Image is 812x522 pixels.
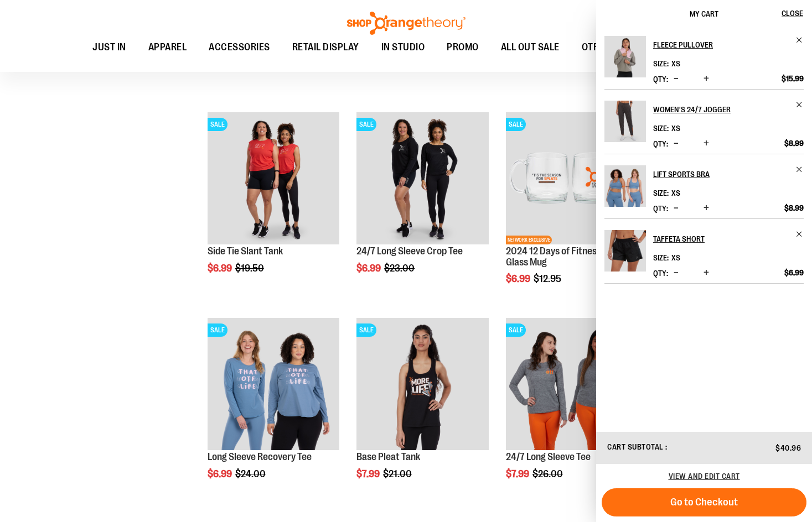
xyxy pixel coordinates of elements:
[148,35,187,60] span: APPAREL
[506,451,591,462] a: 24/7 Long Sleeve Tee
[356,323,376,337] span: SALE
[604,230,646,272] img: Taffeta Short
[671,138,681,149] button: Decrease product quantity
[653,124,669,133] dt: Size
[701,203,712,214] button: Increase product quantity
[795,230,804,238] a: Remove item
[356,468,381,479] span: $7.99
[381,35,425,60] span: IN STUDIO
[604,36,646,77] img: Fleece Pullover
[202,312,345,508] div: product
[506,273,532,284] span: $6.99
[690,9,718,18] span: My Cart
[92,35,126,60] span: JUST IN
[604,218,804,284] li: Product
[653,204,668,213] label: Qty
[208,451,312,462] a: Long Sleeve Recovery Tee
[782,9,803,18] span: Close
[582,35,632,60] span: OTF BY YOU
[775,443,801,452] span: $40.96
[356,112,489,246] a: 24/7 Long Sleeve Crop TeeSALE
[506,112,638,244] img: Main image of 2024 12 Days of Fitness 13 oz Glass Mug
[653,165,804,183] a: Lift Sports Bra
[607,442,664,451] span: Cart Subtotal
[795,36,804,44] a: Remove item
[447,35,479,60] span: PROMO
[532,468,565,479] span: $26.00
[782,74,804,83] span: $15.99
[701,268,712,279] button: Increase product quantity
[356,318,489,450] img: Product image for Base Pleat Tank
[669,472,740,481] a: View and edit cart
[671,189,680,197] span: XS
[506,118,526,131] span: SALE
[506,246,623,268] a: 2024 12 Days of Fitness 13 oz Glass Mug
[208,468,234,479] span: $6.99
[671,268,681,279] button: Decrease product quantity
[500,107,644,312] div: product
[208,318,340,450] img: Main of 2024 AUGUST Long Sleeve Recovery Tee
[784,203,804,213] span: $8.99
[604,165,646,214] a: Lift Sports Bra
[356,451,420,462] a: Base Pleat Tank
[506,318,638,450] img: Product image for 24/7 Long Sleeve Tee
[602,488,806,516] button: Go to Checkout
[208,118,227,131] span: SALE
[383,468,413,479] span: $21.00
[671,203,681,214] button: Decrease product quantity
[506,236,552,244] span: NETWORK EXCLUSIVE
[701,138,712,149] button: Increase product quantity
[351,107,494,302] div: product
[209,35,270,60] span: ACCESSORIES
[653,101,789,118] h2: Women's 24/7 Jogger
[653,253,669,262] dt: Size
[356,263,382,274] span: $6.99
[604,36,804,89] li: Product
[356,246,463,257] a: 24/7 Long Sleeve Crop Tee
[345,12,467,35] img: Shop Orangetheory
[235,468,267,479] span: $24.00
[506,112,638,246] a: Main image of 2024 12 Days of Fitness 13 oz Glass MugSALENETWORK EXCLUSIVE
[208,323,227,337] span: SALE
[653,59,669,68] dt: Size
[784,138,804,148] span: $8.99
[653,101,804,118] a: Women's 24/7 Jogger
[653,36,789,54] h2: Fleece Pullover
[292,35,359,60] span: RETAIL DISPLAY
[506,468,531,479] span: $7.99
[208,112,340,246] a: Side Tie Slant TankSALE
[653,230,789,248] h2: Taffeta Short
[506,318,638,452] a: Product image for 24/7 Long Sleeve TeeSALE
[671,74,681,85] button: Decrease product quantity
[506,323,526,337] span: SALE
[208,263,234,274] span: $6.99
[356,112,489,244] img: 24/7 Long Sleeve Crop Tee
[351,312,494,508] div: product
[671,124,680,133] span: XS
[604,230,646,279] a: Taffeta Short
[202,107,345,302] div: product
[235,263,266,274] span: $19.50
[653,269,668,278] label: Qty
[604,154,804,218] li: Product
[501,35,560,60] span: ALL OUT SALE
[671,59,680,68] span: XS
[356,318,489,452] a: Product image for Base Pleat TankSALE
[653,75,668,83] label: Qty
[795,165,804,174] a: Remove item
[208,112,340,244] img: Side Tie Slant Tank
[653,139,668,148] label: Qty
[795,101,804,109] a: Remove item
[604,89,804,154] li: Product
[500,312,644,508] div: product
[604,36,646,85] a: Fleece Pullover
[604,101,646,142] img: Women's 24/7 Jogger
[670,496,738,508] span: Go to Checkout
[384,263,416,274] span: $23.00
[671,253,680,262] span: XS
[604,101,646,149] a: Women's 24/7 Jogger
[784,268,804,278] span: $6.99
[208,246,283,257] a: Side Tie Slant Tank
[356,118,376,131] span: SALE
